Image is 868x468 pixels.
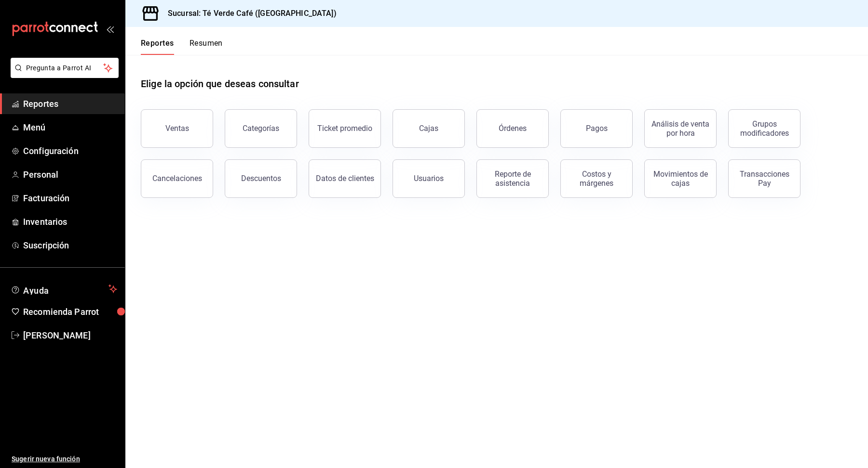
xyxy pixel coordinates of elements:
button: Reporte de asistencia [476,159,549,198]
div: Análisis de venta por hora [651,119,710,138]
span: Personal [23,168,117,181]
span: Ayuda [23,283,105,295]
span: Configuración [23,144,117,157]
button: Categorías [225,109,297,148]
span: Facturación [23,192,117,205]
button: Ventas [141,109,213,148]
button: Grupos modificadores [728,109,800,148]
span: Recomienda Parrot [23,305,117,318]
span: Inventarios [23,215,117,228]
button: Reportes [141,39,174,55]
button: Transacciones Pay [728,159,800,198]
div: Ticket promedio [317,124,372,133]
button: Resumen [190,39,223,55]
button: open_drawer_menu [106,25,114,33]
span: [PERSON_NAME] [23,329,117,342]
span: Pregunta a Parrot AI [26,63,104,73]
div: Grupos modificadores [734,119,794,138]
button: Análisis de venta por hora [644,109,717,148]
button: Ticket promedio [309,109,381,148]
button: Datos de clientes [309,159,381,198]
span: Menú [23,121,117,134]
div: Cajas [419,123,439,134]
button: Descuentos [225,159,297,198]
div: Órdenes [499,124,527,133]
h1: Elige la opción que deseas consultar [141,77,299,91]
button: Pregunta a Parrot AI [11,58,119,78]
span: Suscripción [23,239,117,252]
h3: Sucursal: Té Verde Café ([GEOGRAPHIC_DATA]) [160,8,337,19]
div: Movimientos de cajas [651,169,710,188]
button: Costos y márgenes [560,159,633,198]
div: Datos de clientes [316,174,374,183]
div: Ventas [165,124,189,133]
a: Cajas [393,109,465,148]
button: Pagos [560,109,633,148]
button: Cancelaciones [141,159,213,198]
div: Usuarios [414,174,444,183]
button: Movimientos de cajas [644,159,717,198]
button: Usuarios [393,159,465,198]
div: Costos y márgenes [567,169,626,188]
div: navigation tabs [141,39,223,55]
div: Pagos [586,124,608,133]
div: Descuentos [241,174,281,183]
div: Categorías [243,124,279,133]
div: Transacciones Pay [734,169,794,188]
div: Cancelaciones [152,174,202,183]
button: Órdenes [476,109,549,148]
span: Sugerir nueva función [12,454,117,464]
a: Pregunta a Parrot AI [7,70,119,80]
span: Reportes [23,97,117,110]
div: Reporte de asistencia [483,169,542,188]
